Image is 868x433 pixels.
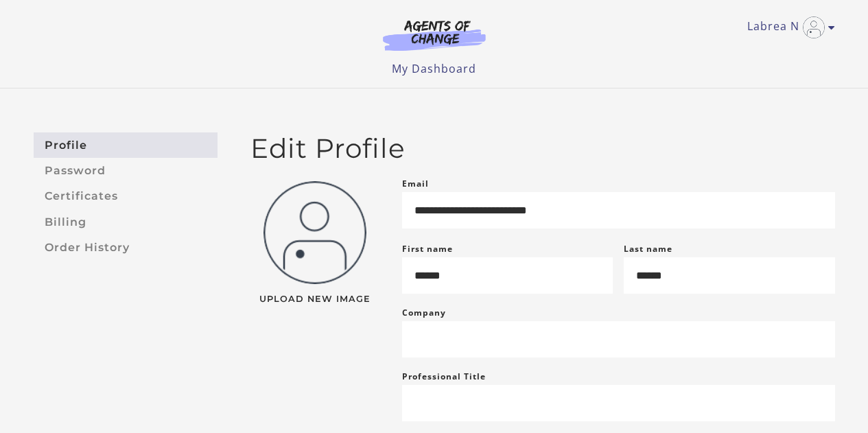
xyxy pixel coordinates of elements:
[392,61,476,76] a: My Dashboard
[250,132,835,165] h2: Edit Profile
[402,243,453,255] label: First name
[368,19,500,51] img: Agents of Change Logo
[747,16,828,38] a: Toggle menu
[34,235,218,260] a: Order History
[34,209,218,235] a: Billing
[34,132,218,158] a: Profile
[624,243,672,255] label: Last name
[402,176,429,192] label: Email
[402,368,486,385] label: Professional Title
[402,305,446,321] label: Company
[250,295,380,304] span: Upload New Image
[34,158,218,183] a: Password
[34,184,218,209] a: Certificates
